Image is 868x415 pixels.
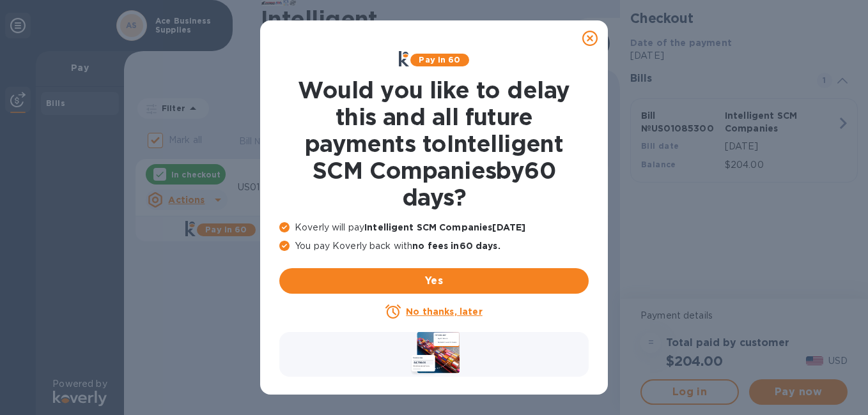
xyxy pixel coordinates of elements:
[279,268,589,294] button: Yes
[364,222,525,232] b: Intelligent SCM Companies [DATE]
[406,306,482,317] u: No thanks, later
[419,55,460,64] b: Pay in 60
[279,77,589,211] h1: Would you like to delay this and all future payments to Intelligent SCM Companies by 60 days ?
[279,239,589,253] p: You pay Koverly back with
[279,221,589,234] p: Koverly will pay
[412,241,500,251] b: no fees in 60 days .
[290,273,578,289] span: Yes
